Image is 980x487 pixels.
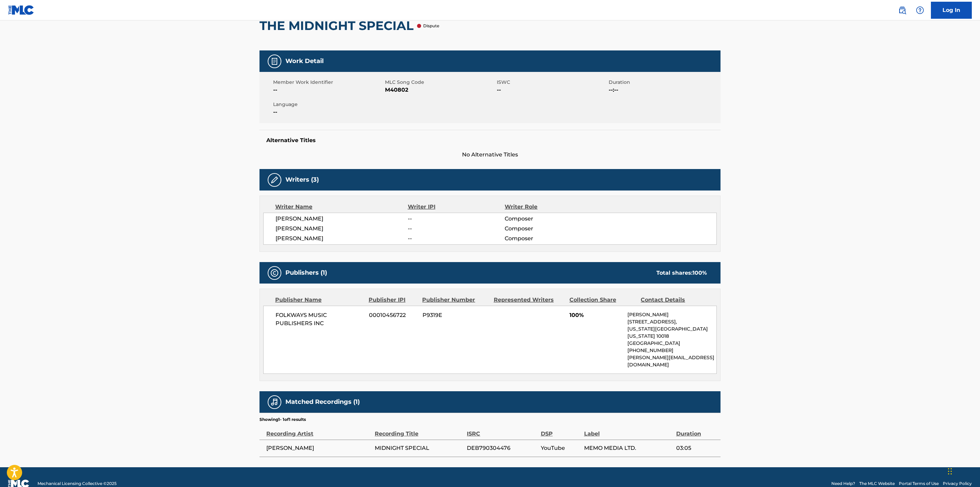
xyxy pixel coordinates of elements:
[946,454,980,487] div: Widget chat
[899,481,939,487] a: Portal Terms of Use
[584,423,673,438] div: Label
[627,340,716,347] p: [GEOGRAPHIC_DATA]
[285,57,324,65] h5: Work Detail
[505,203,593,211] div: Writer Role
[276,225,408,233] span: [PERSON_NAME]
[285,398,360,406] h5: Matched Recordings (1)
[423,23,439,29] p: Dispute
[285,176,319,184] h5: Writers (3)
[505,215,593,223] span: Composer
[497,79,607,86] span: ISWC
[266,137,714,144] h5: Alternative Titles
[369,296,417,304] div: Publisher IPI
[266,423,371,438] div: Recording Artist
[408,215,505,223] span: --
[275,296,363,304] div: Publisher Name
[276,311,364,328] span: FOLKWAYS MUSIC PUBLISHERS INC
[946,454,980,487] iframe: Chat Widget
[369,311,417,319] span: 00010456722
[913,3,927,17] div: Help
[931,2,972,19] a: Log In
[266,444,371,452] span: [PERSON_NAME]
[408,225,505,233] span: --
[259,416,306,423] p: Showing 1 - 1 of 1 results
[627,318,716,325] p: [STREET_ADDRESS],
[497,86,607,94] span: --
[273,86,383,94] span: --
[375,444,463,452] span: MIDNIGHT SPECIAL
[505,225,593,233] span: Composer
[375,423,463,438] div: Recording Title
[8,5,34,15] img: MLC Logo
[275,203,408,211] div: Writer Name
[676,423,717,438] div: Duration
[273,108,383,116] span: --
[656,269,707,277] div: Total shares:
[641,296,707,304] div: Contact Details
[948,461,952,482] div: Trascina
[627,354,716,368] p: [PERSON_NAME][EMAIL_ADDRESS][DOMAIN_NAME]
[385,79,495,86] span: MLC Song Code
[584,444,673,452] span: MEMO MEDIA LTD.
[270,398,279,406] img: Matched Recordings
[627,325,716,340] p: [US_STATE][GEOGRAPHIC_DATA][US_STATE] 10018
[408,234,505,243] span: --
[609,79,719,86] span: Duration
[259,18,417,33] h2: THE MIDNIGHT SPECIAL
[467,423,537,438] div: ISRC
[273,101,383,108] span: Language
[569,296,636,304] div: Collection Share
[859,481,895,487] a: The MLC Website
[408,203,505,211] div: Writer IPI
[276,234,408,243] span: [PERSON_NAME]
[627,311,716,318] p: [PERSON_NAME]
[270,176,279,184] img: Writers
[467,444,537,452] span: DEB790304476
[285,269,327,277] h5: Publishers (1)
[541,423,581,438] div: DSP
[270,57,279,65] img: Work Detail
[494,296,564,304] div: Represented Writers
[276,215,408,223] span: [PERSON_NAME]
[943,481,972,487] a: Privacy Policy
[385,86,495,94] span: M40802
[569,311,622,319] span: 100%
[273,79,383,86] span: Member Work Identifier
[898,6,906,14] img: search
[693,270,707,276] span: 100 %
[609,86,719,94] span: --:--
[916,6,924,14] img: help
[38,481,117,487] span: Mechanical Licensing Collective © 2025
[505,234,593,243] span: Composer
[895,3,909,17] a: Public Search
[422,296,488,304] div: Publisher Number
[422,311,489,319] span: P9319E
[676,444,717,452] span: 03:05
[541,444,581,452] span: YouTube
[627,347,716,354] p: [PHONE_NUMBER]
[831,481,855,487] a: Need Help?
[259,151,721,159] span: No Alternative Titles
[270,269,279,277] img: Publishers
